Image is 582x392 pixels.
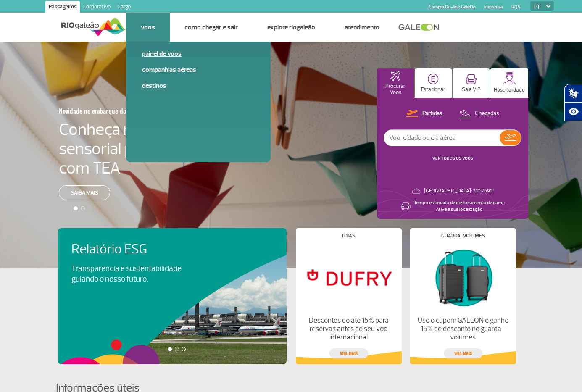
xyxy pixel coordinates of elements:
[59,102,199,120] h3: Novidade no embarque doméstico
[421,87,445,93] p: Estacionar
[424,188,494,195] p: [GEOGRAPHIC_DATA]: 21°C/69°F
[142,81,255,90] a: Destinos
[267,23,315,32] a: Explore RIOgaleão
[429,4,476,10] a: Compra On-line GaleOn
[329,348,368,358] a: veja mais
[564,84,582,103] button: Abrir tradutor de língua de sinais.
[381,83,410,96] p: Procurar Voos
[377,68,414,98] button: Procurar Voos
[511,4,521,10] a: RQS
[142,49,255,58] a: Painel de voos
[390,71,400,81] img: airplaneHomeActive.svg
[484,4,503,10] a: Imprensa
[415,68,452,98] button: Estacionar
[384,130,500,146] input: Voo, cidade ou cia aérea
[417,316,508,342] p: Use o cupom GALEON e ganhe 15% de desconto no guarda-volumes
[503,72,516,85] img: hospitality.svg
[184,23,238,32] a: Como chegar e sair
[453,68,490,98] button: Sala VIP
[444,348,482,358] a: veja mais
[417,245,508,310] img: Guarda-volumes
[404,108,445,119] button: Partidas
[564,84,582,121] div: Plugin de acessibilidade da Hand Talk.
[71,242,205,257] h4: Relatório ESG
[564,103,582,121] button: Abrir recursos assistivos.
[456,108,502,119] button: Chegadas
[430,155,476,162] button: VER TODOS OS VOOS
[428,74,439,84] img: carParkingHome.svg
[114,1,134,14] a: Cargo
[462,87,481,93] p: Sala VIP
[475,110,499,118] p: Chegadas
[303,245,394,310] img: Lojas
[71,242,273,284] a: Relatório ESGTransparência e sustentabilidade guiando o nosso futuro.
[432,155,473,161] a: VER TODOS OS VOOS
[71,263,191,284] p: Transparência e sustentabilidade guiando o nosso futuro.
[59,185,110,200] a: Saiba mais
[59,120,240,178] h4: Conheça nossa sala sensorial para passageiros com TEA
[414,200,505,213] p: Tempo estimado de deslocamento de carro: Ative a sua localização
[441,234,485,238] h4: Guarda-volumes
[422,110,442,118] p: Partidas
[490,68,528,98] button: Hospitalidade
[342,234,355,238] h4: Lojas
[141,23,155,32] a: Voos
[80,1,114,14] a: Corporativo
[303,316,394,342] p: Descontos de até 15% para reservas antes do seu voo internacional
[494,87,525,93] p: Hospitalidade
[142,65,255,74] a: Companhias Aéreas
[345,23,379,32] a: Atendimento
[466,74,477,84] img: vipRoom.svg
[45,1,80,14] a: Passageiros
